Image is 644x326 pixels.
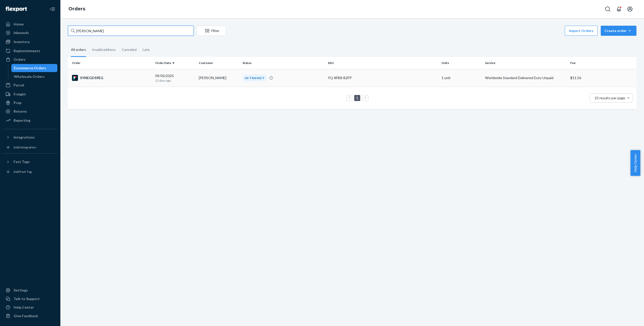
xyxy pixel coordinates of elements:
div: Canceled [122,43,137,56]
div: Filter [197,28,226,33]
img: Flexport logo [6,7,27,12]
a: Parcel [3,81,57,89]
button: Open notifications [614,4,624,14]
th: Fee [568,57,636,69]
button: Open account menu [625,4,635,14]
div: Replenishments [14,48,40,53]
div: Give Feedback [14,313,38,318]
button: Fast Tags [3,158,57,166]
div: Returns [14,109,27,114]
div: Late [143,43,150,56]
div: IN TRANSIT [243,75,267,81]
a: Settings [3,286,57,294]
a: Add Integration [3,143,57,151]
div: Invalid address [92,43,116,56]
a: Add Fast Tag [3,168,57,176]
div: All orders [71,43,86,57]
input: Search orders [68,26,194,36]
div: Inbounds [14,30,29,35]
a: Reporting [3,116,57,124]
button: Filter [197,26,226,36]
a: Home [3,20,57,28]
div: Integrations [14,135,35,140]
td: [PERSON_NAME] [197,69,240,87]
th: Service [483,57,568,69]
a: Freight [3,90,57,98]
div: Customer [199,61,238,65]
a: Talk to Support [3,295,57,303]
button: Import Orders [565,26,598,36]
a: Inventory [3,38,57,46]
div: Prep [14,100,21,105]
th: Units [439,57,483,69]
a: Inbounds [3,29,57,37]
a: Wholesale Orders [11,73,58,81]
a: Prep [3,99,57,107]
a: Ecommerce Orders [11,64,58,72]
div: Reporting [14,118,30,123]
div: Create order [605,28,633,33]
button: Help Center [630,150,640,176]
div: Add Fast Tag [14,170,32,174]
button: Open Search Box [603,4,613,14]
p: 21 days ago [155,78,195,83]
div: Orders [14,57,26,62]
div: Home [14,22,24,27]
span: 25 results per page [595,96,625,100]
th: Order Date [153,57,197,69]
a: Returns [3,107,57,115]
div: Parcel [14,83,24,88]
a: Orders [3,55,57,63]
a: Page 1 is your current page [355,96,359,100]
a: Replenishments [3,47,57,55]
button: Close Navigation [47,4,57,14]
p: Worldwide Standard Delivered Duty Unpaid [485,75,566,80]
div: 09/03/2025 [155,73,195,83]
div: Add Integration [14,145,36,149]
th: Order [68,57,153,69]
div: Settings [14,288,28,293]
div: Inventory [14,39,30,44]
td: 1 unit [439,69,483,87]
div: Wholesale Orders [14,74,45,79]
div: Talk to Support [14,296,40,301]
button: Give Feedback [3,312,57,320]
a: Orders [68,6,85,12]
div: SYNEGDS9EG [72,75,151,81]
div: Help Center [14,305,34,310]
ol: breadcrumbs [64,2,89,16]
a: Help Center [3,303,57,311]
div: YQ-8FB8-B2FP [328,75,437,80]
div: Fast Tags [14,159,30,164]
th: SKU [326,57,439,69]
th: Status [240,57,326,69]
button: Create order [601,26,636,36]
button: Integrations [3,133,57,141]
div: Freight [14,92,26,97]
td: $11.56 [568,69,636,87]
div: Ecommerce Orders [14,66,46,71]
